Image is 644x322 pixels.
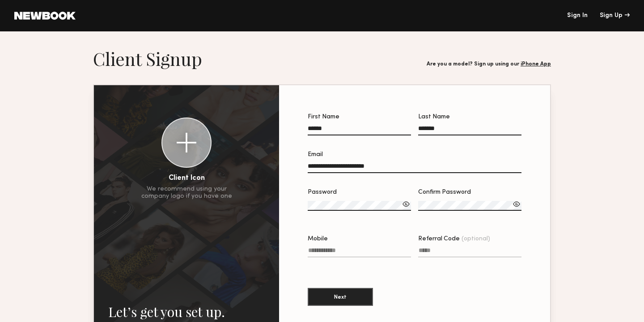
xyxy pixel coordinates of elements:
h1: Client Signup [93,48,202,70]
h2: Let’s get you set up. [108,303,265,321]
div: Last Name [418,114,521,120]
div: We recommend using your company logo if you have one [141,186,232,200]
input: Referral Code(optional) [418,247,521,257]
div: Are you a model? Sign up using our [427,61,551,67]
div: Confirm Password [418,189,521,196]
input: Mobile [308,247,411,257]
input: First Name [308,125,411,135]
span: (optional) [462,236,490,242]
div: Referral Code [418,236,521,242]
input: Confirm Password [418,201,521,211]
input: Password [308,201,411,211]
div: Mobile [308,236,411,242]
input: Last Name [418,125,521,135]
div: Sign Up [600,13,630,19]
a: Sign In [567,13,588,19]
div: Email [308,152,521,158]
div: First Name [308,114,411,120]
button: Next [308,288,373,306]
div: Client Icon [169,175,205,182]
input: Email [308,163,521,173]
a: iPhone App [521,61,551,67]
div: Password [308,189,411,196]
